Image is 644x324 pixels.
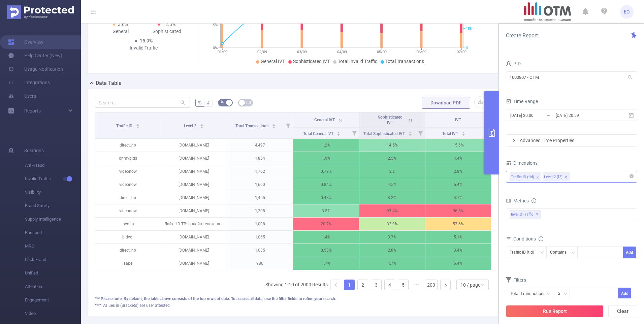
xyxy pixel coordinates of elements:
[425,218,491,230] p: 53.6%
[506,277,526,283] span: Filters
[200,126,204,128] i: icon: caret-down
[95,178,161,191] p: videonow
[25,172,81,186] span: Invalid Traffic
[408,131,412,135] div: Sort
[344,280,354,290] a: 1
[227,204,293,217] p: 1,205
[359,257,425,270] p: 4.7%
[161,165,227,178] p: [DOMAIN_NAME]
[425,204,491,217] p: 96.8%
[8,35,43,49] a: Overview
[466,27,472,31] tspan: 15K
[338,59,377,64] span: Total Invalid Traffic
[371,280,381,290] a: 3
[359,244,425,257] p: 2.8%
[411,280,422,290] span: •••
[416,128,425,138] i: Filter menu
[293,257,359,270] p: 1.7%
[544,173,562,182] div: Level 2 (l2)
[265,280,328,290] li: Showing 1-10 of 2000 Results
[136,123,140,127] div: Sort
[95,139,161,152] p: direct_hb
[293,152,359,165] p: 1.9%
[563,292,568,296] i: icon: down
[8,49,62,62] a: Help Center (New)
[95,231,161,244] p: bidvol
[425,280,438,290] li: 200
[7,5,74,19] img: Protected Media
[95,257,161,270] p: sape
[510,172,541,181] li: Traffic ID (tid)
[510,111,564,120] input: Start date
[462,131,465,133] i: icon: caret-up
[227,191,293,204] p: 1,455
[359,152,425,165] p: 2.5%
[623,247,636,258] button: Add
[96,79,122,87] h2: Data Table
[161,244,227,257] p: [DOMAIN_NAME]
[293,191,359,204] p: 0.48%
[550,247,571,258] div: Contains
[257,50,267,54] tspan: 02/09
[461,131,465,135] div: Sort
[95,191,161,204] p: direct_hb
[161,178,227,191] p: [DOMAIN_NAME]
[227,257,293,270] p: 980
[161,152,227,165] p: [DOMAIN_NAME]
[200,123,204,127] div: Sort
[359,178,425,191] p: 4.5%
[624,5,630,19] span: EO
[359,191,425,204] p: 3.2%
[8,89,36,103] a: Users
[200,123,204,125] i: icon: caret-up
[359,204,425,217] p: 93.4%
[422,97,470,109] button: Download PDF
[95,152,161,165] p: ohmybids
[618,288,631,299] button: Add
[330,280,341,290] li: Previous Page
[337,131,341,133] i: icon: caret-up
[462,133,465,135] i: icon: caret-down
[513,236,543,241] span: Conditions
[227,218,293,230] p: 1,098
[227,244,293,257] p: 1,035
[272,123,276,127] div: Sort
[377,50,386,54] tspan: 05/09
[24,104,41,118] a: Reports
[555,111,610,120] input: End date
[25,226,81,239] span: Passport
[25,293,81,307] span: Engagement
[506,99,538,104] span: Time Range
[297,50,307,54] tspan: 03/09
[510,247,539,258] div: Traffic ID (tid)
[532,198,536,203] i: icon: info-circle
[25,199,81,213] span: Brand Safety
[378,115,402,125] span: Sophisticated IVT
[558,288,565,299] div: ≥
[161,139,227,152] p: [DOMAIN_NAME]
[359,139,425,152] p: 14.5%
[213,46,218,50] tspan: 0%
[213,23,218,27] tspan: 5%
[25,307,81,320] span: Video
[425,139,491,152] p: 15.6%
[272,123,276,125] i: icon: caret-up
[425,191,491,204] p: 3.7%
[456,50,466,54] tspan: 07/09
[235,124,269,128] span: Total Transactions
[506,305,604,317] button: Run Report
[425,165,491,178] p: 2.8%
[384,280,395,290] li: 4
[411,280,422,290] li: Next 5 Pages
[359,218,425,230] p: 32.9%
[95,218,161,230] p: involta
[398,280,409,290] li: 5
[608,305,637,317] button: Clear
[506,198,529,203] span: Metrics
[293,244,359,257] p: 0.58%
[25,253,81,266] span: Click Fraud
[161,231,227,244] p: [DOMAIN_NAME]
[425,178,491,191] p: 5.4%
[543,172,570,181] li: Level 2 (l2)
